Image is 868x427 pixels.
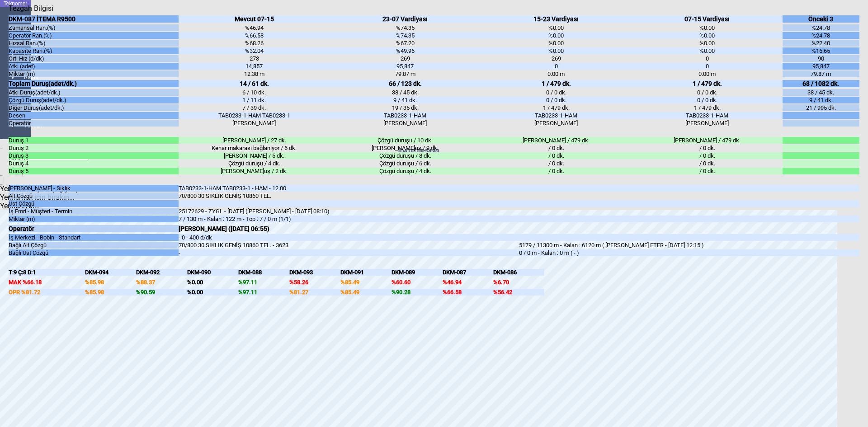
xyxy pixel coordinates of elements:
[481,24,632,31] div: %0.00
[632,97,783,103] div: 0 / 0 dk.
[9,137,179,144] div: Duruş 1
[9,80,179,87] div: Toplam Duruş(adet/dk.)
[330,97,481,103] div: 9 / 41 dk.
[179,63,330,70] div: 14,857
[330,32,481,39] div: %74.35
[179,137,330,144] div: [PERSON_NAME] / 27 dk.
[443,279,494,286] div: %46.94
[632,70,783,77] div: 0.00 m
[179,185,519,192] div: TAB0233-1-HAM TAB0233-1 - HAM - 12.00
[330,89,481,96] div: 38 / 45 dk.
[187,269,238,276] div: DKM-090
[481,80,632,87] div: 1 / 479 dk.
[289,289,340,296] div: %81.27
[632,145,783,151] div: / 0 dk.
[9,120,179,127] div: Operatör
[392,289,443,296] div: %90.28
[9,47,179,54] div: Kapasite Ran.(%)
[392,279,443,286] div: %60.60
[330,145,481,151] div: [PERSON_NAME]uş / 9 dk.
[632,80,783,87] div: 1 / 479 dk.
[481,152,632,159] div: / 0 dk.
[9,200,179,207] div: Üst Çözgü
[179,89,330,96] div: 6 / 10 dk.
[9,160,179,167] div: Duruş 4
[632,152,783,159] div: / 0 dk.
[783,89,859,96] div: 38 / 45 dk.
[783,55,859,62] div: 90
[481,32,632,39] div: %0.00
[9,55,179,62] div: Ort. Hız (d/dk)
[179,168,330,174] div: [PERSON_NAME]uş / 2 dk.
[632,89,783,96] div: 0 / 0 dk.
[443,269,494,276] div: DKM-087
[493,279,544,286] div: %6.70
[481,47,632,54] div: %0.00
[481,70,632,77] div: 0.00 m
[289,279,340,286] div: %58.26
[238,279,289,286] div: %97.11
[330,15,481,23] div: 23-07 Vardiyası
[330,112,481,119] div: TAB0233-1-HAM
[9,289,85,296] div: OPR %81.72
[330,47,481,54] div: %49.96
[289,269,340,276] div: DKM-093
[481,89,632,96] div: 0 / 0 dk.
[9,145,179,151] div: Duruş 2
[783,80,859,87] div: 68 / 1082 dk.
[783,70,859,77] div: 79.87 m
[9,40,179,47] div: Hızsal Ran.(%)
[481,112,632,119] div: TAB0233-1-HAM
[238,289,289,296] div: %97.11
[481,55,632,62] div: 269
[392,269,443,276] div: DKM-089
[9,104,179,111] div: Diğer Duruş(adet/dk.)
[632,40,783,47] div: %0.00
[330,168,481,174] div: Çözgü duruşu / 4 dk.
[481,160,632,167] div: / 0 dk.
[519,249,859,256] div: 0 / 0 m - Kalan : 0 m ( - )
[481,97,632,103] div: 0 / 0 dk.
[9,89,179,96] div: Atkı Duruş(adet/dk.)
[179,145,330,151] div: Kenar makarasi bağlaniyor / 6 dk.
[136,269,187,276] div: DKM-092
[481,63,632,70] div: 0
[179,225,519,232] div: [PERSON_NAME] ([DATE] 06:55)
[632,137,783,144] div: [PERSON_NAME] / 479 dk.
[9,112,179,119] div: Desen
[330,152,481,159] div: Çözgü duruşu / 8 dk.
[187,289,238,296] div: %0.00
[136,279,187,286] div: %88.37
[481,120,632,127] div: [PERSON_NAME]
[783,47,859,54] div: %16.65
[632,24,783,31] div: %0.00
[85,269,136,276] div: DKM-094
[85,289,136,296] div: %85.98
[179,32,330,39] div: %66.58
[9,15,179,23] div: DKM-087 İTEMA R9500
[179,104,330,111] div: 7 / 39 dk.
[238,269,289,276] div: DKM-088
[783,104,859,111] div: 21 / 995 dk.
[136,289,187,296] div: %90.59
[632,120,783,127] div: [PERSON_NAME]
[783,32,859,39] div: %24.78
[179,242,519,249] div: 70/800 30 SIKLIK GENİŞ 10860 TEL. - 3623
[9,234,179,241] div: İş Merkezi - Bobin - Standart
[783,40,859,47] div: %22.40
[330,63,481,70] div: 95,847
[9,70,179,77] div: Miktar (m)
[85,279,136,286] div: %85.98
[9,216,179,222] div: Miktar (m)
[632,160,783,167] div: / 0 dk.
[632,55,783,62] div: 0
[179,152,330,159] div: [PERSON_NAME] / 5 dk.
[481,168,632,174] div: / 0 dk.
[9,4,57,13] div: Tezgah Bilgisi
[493,269,544,276] div: DKM-086
[632,63,783,70] div: 0
[187,279,238,286] div: %0.00
[9,168,179,174] div: Duruş 5
[179,70,330,77] div: 12.38 m
[340,279,392,286] div: %85.49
